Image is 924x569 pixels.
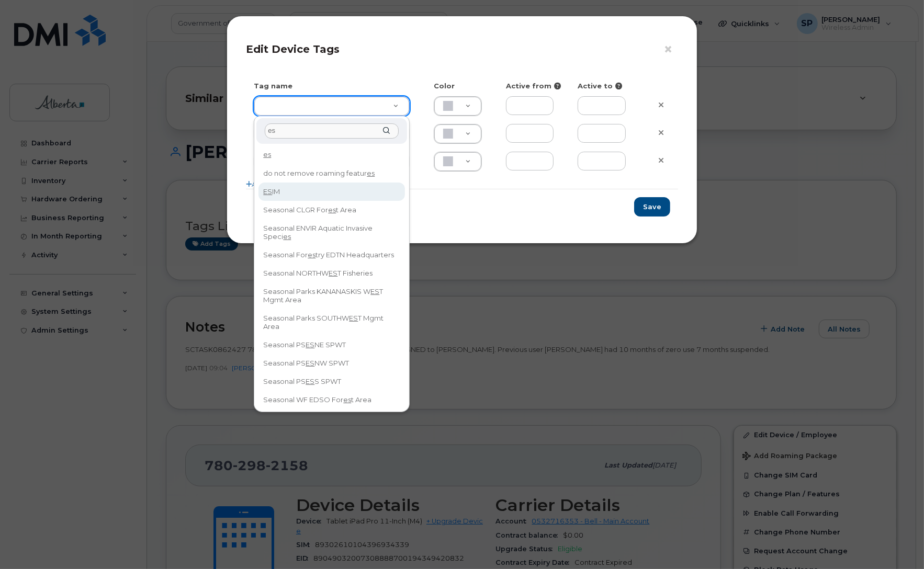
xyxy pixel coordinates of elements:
div: do not remove roaming featur [260,165,404,181]
div: Seasonal ENVIR Aquatic Invasive Speci [260,220,404,245]
span: es [283,232,291,241]
div: Seasonal PS NW SPWT [260,355,404,371]
span: ES [263,187,272,196]
div: Seasonal NORTHW T Fisheries [260,265,404,281]
span: es [328,206,336,214]
div: Seasonal PS NE SPWT [260,337,404,353]
span: ES [306,359,314,367]
span: ES [370,287,379,295]
span: es [263,150,271,158]
span: ES [329,269,337,277]
span: ES [306,377,314,385]
div: IM [260,184,404,200]
div: Seasonal PS S SPWT [260,373,404,390]
div: Seasonal Parks KANANASKIS W T Mgmt Area [260,284,404,309]
span: es [343,395,351,404]
span: es [367,169,375,177]
div: Seasonal Parks SOUTHW T Mgmt Area [260,310,404,335]
div: Seasonal CLGR For t Area [260,202,404,218]
span: ES [349,314,358,322]
div: Seasonal For try EDTN Headquarters [260,247,404,263]
div: Seasonal WF EDSO For t Area [260,392,404,408]
span: es [308,251,315,259]
span: ES [306,340,314,349]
